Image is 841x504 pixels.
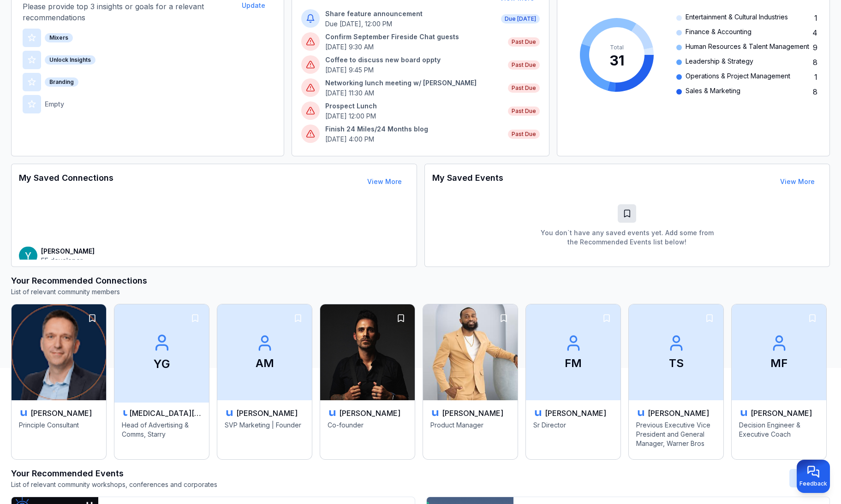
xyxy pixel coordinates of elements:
[41,256,95,265] p: FE developer
[11,480,217,489] p: List of relevant community workshops, conferences and corporates
[814,71,817,83] span: 1
[225,421,304,450] p: SVP Marketing | Founder
[814,12,817,24] span: 1
[236,408,298,419] h3: [PERSON_NAME]
[739,421,819,450] p: Decision Engineer & Executive Coach
[256,356,274,371] p: AM
[501,14,540,24] span: Due [DATE]
[508,37,540,47] span: Past Due
[432,172,503,192] h3: My Saved Events
[545,408,606,419] h3: [PERSON_NAME]
[423,304,518,400] img: Rashad Davis
[325,89,503,98] p: [DATE] 11:30 AM
[565,356,582,371] p: FM
[508,130,540,139] span: Past Due
[751,408,812,419] h3: [PERSON_NAME]
[686,86,740,97] span: Sales & Marketing
[636,421,716,450] p: Previous Executive Vice President and General Manager, Warner Bros Discovery Sports
[328,421,407,450] p: Co-founder
[325,9,496,18] p: Share feature announcement
[780,178,815,185] a: View More
[45,100,64,109] p: Empty
[325,42,503,52] p: [DATE] 9:30 AM
[686,27,752,38] span: Finance & Accounting
[11,467,217,480] h3: Your Recommended Events
[813,42,817,53] span: 9
[325,135,503,144] p: [DATE] 4:00 PM
[325,19,496,29] p: Due [DATE], 12:00 PM
[360,172,409,191] button: View More
[799,480,827,487] span: Feedback
[19,172,113,192] h3: My Saved Connections
[11,274,830,287] h3: Your Recommended Connections
[442,408,503,419] h3: [PERSON_NAME]
[508,107,540,116] span: Past Due
[325,55,503,65] p: Coffee to discuss new board oppty
[669,356,684,371] p: TS
[325,32,503,42] p: Confirm September Fireside Chat guests
[773,172,822,191] button: View More
[45,77,78,87] div: Branding
[533,421,613,450] p: Sr Director
[30,408,92,419] h3: [PERSON_NAME]
[789,469,830,487] button: View all
[45,55,95,65] div: Unlock Insights
[610,44,624,51] tspan: Total
[12,304,106,400] img: Michael Illert
[325,101,503,111] p: Prospect Lunch
[129,408,202,419] h3: [MEDICAL_DATA][PERSON_NAME]
[648,408,709,419] h3: [PERSON_NAME]
[122,421,202,450] p: Head of Advertising & Comms, Starry
[430,421,510,450] p: Product Manager
[325,112,503,121] p: [DATE] 12:00 PM
[813,86,817,97] span: 8
[797,460,830,493] button: Provide feedback
[339,408,400,419] h3: [PERSON_NAME]
[610,52,624,69] tspan: 31
[325,125,503,134] p: Finish 24 Miles/24 Months blog
[686,12,788,24] span: Entertainment & Cultural Industries
[508,83,540,93] span: Past Due
[19,421,99,450] p: Principle Consultant
[41,247,95,256] p: [PERSON_NAME]
[686,42,809,53] span: Human Resources & Talent Management
[45,33,73,42] div: Mixers
[686,71,790,83] span: Operations & Project Management
[320,304,415,400] img: Daniel Strauch
[508,60,540,70] span: Past Due
[19,247,37,265] img: contact-avatar
[11,287,830,296] p: List of relevant community members
[23,1,233,23] p: Please provide top 3 insights or goals for a relevant recommendations
[325,65,503,75] p: [DATE] 9:45 PM
[535,228,719,247] p: You don`t have any saved events yet. Add some from the Recommended Events list below!
[812,27,817,38] span: 4
[325,78,503,88] p: Networking lunch meeting w/ [PERSON_NAME]
[770,356,787,371] p: MF
[686,57,753,68] span: Leadership & Strategy
[154,356,170,372] p: YG
[813,57,817,68] span: 8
